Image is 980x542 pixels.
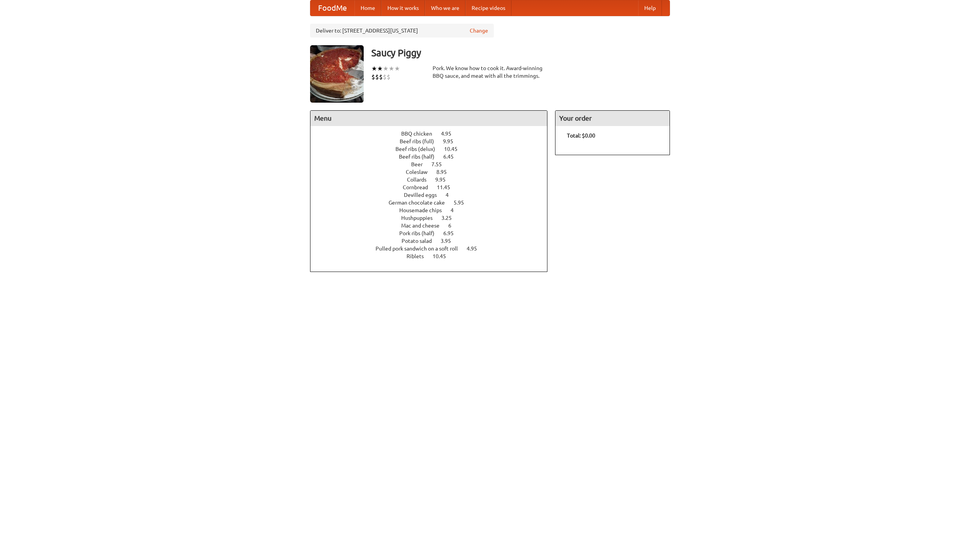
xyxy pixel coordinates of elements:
a: Who we are [425,0,465,16]
h3: Saucy Piggy [371,45,670,61]
li: $ [375,73,379,81]
span: 5.95 [454,200,472,206]
span: 4.95 [467,246,485,252]
a: Beef ribs (delux) 10.45 [395,146,472,152]
a: Collards 9.95 [407,177,460,183]
span: 9.95 [435,177,453,183]
a: Help [638,0,662,16]
span: 7.55 [431,161,449,167]
span: Cornbread [403,184,436,190]
a: Riblets 10.45 [407,253,460,259]
a: FoodMe [310,0,354,16]
span: Riblets [407,253,431,259]
li: $ [387,73,390,81]
span: 3.25 [441,215,459,221]
span: 10.45 [433,253,454,259]
li: ★ [394,64,400,73]
span: 11.45 [437,184,458,190]
span: Collards [407,177,434,183]
a: Potato salad 3.95 [402,238,465,244]
a: How it works [381,0,425,16]
div: Pork. We know how to cook it. Award-winning BBQ sauce, and meat with all the trimmings. [433,64,547,80]
span: Beef ribs (delux) [395,146,443,152]
li: $ [383,73,387,81]
span: Potato salad [402,238,439,244]
span: Pork ribs (half) [399,230,442,236]
a: Change [470,27,488,34]
div: Deliver to: [STREET_ADDRESS][US_STATE] [310,24,494,38]
span: 3.95 [441,238,459,244]
a: Home [354,0,381,16]
span: 6.45 [443,154,461,160]
a: BBQ chicken 4.95 [401,131,465,137]
span: 9.95 [443,138,461,144]
span: Mac and cheese [401,223,447,229]
li: ★ [389,64,394,73]
li: $ [379,73,383,81]
span: Beer [411,161,430,167]
span: Beef ribs (full) [400,138,442,144]
h4: Menu [310,111,547,126]
span: Devilled eggs [404,192,444,198]
a: Housemade chips 4 [399,207,468,213]
span: Coleslaw [406,169,435,175]
span: Pulled pork sandwich on a soft roll [376,246,465,252]
a: Beef ribs (half) 6.45 [399,154,468,160]
h4: Your order [555,111,670,126]
a: Hushpuppies 3.25 [401,215,466,221]
a: Pork ribs (half) 6.95 [399,230,468,236]
li: $ [371,73,375,81]
span: 10.45 [444,146,465,152]
a: Cornbread 11.45 [403,184,464,190]
a: Beef ribs (full) 9.95 [400,138,467,144]
a: Beer 7.55 [411,161,456,167]
a: Pulled pork sandwich on a soft roll 4.95 [376,246,491,252]
b: Total: $0.00 [567,133,595,139]
span: German chocolate cake [389,200,452,206]
span: 4 [446,192,456,198]
a: German chocolate cake 5.95 [389,200,478,206]
a: Coleslaw 8.95 [406,169,461,175]
span: BBQ chicken [401,131,440,137]
li: ★ [371,64,377,73]
span: 6 [448,223,459,229]
a: Devilled eggs 4 [404,192,463,198]
li: ★ [383,64,389,73]
span: 8.95 [436,169,454,175]
span: Housemade chips [399,207,449,213]
span: Hushpuppies [401,215,440,221]
span: 6.95 [443,230,461,236]
span: 4.95 [441,131,459,137]
span: Beef ribs (half) [399,154,442,160]
a: Recipe videos [465,0,511,16]
li: ★ [377,64,383,73]
a: Mac and cheese 6 [401,223,465,229]
img: angular.jpg [310,45,364,103]
span: 4 [451,207,461,213]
